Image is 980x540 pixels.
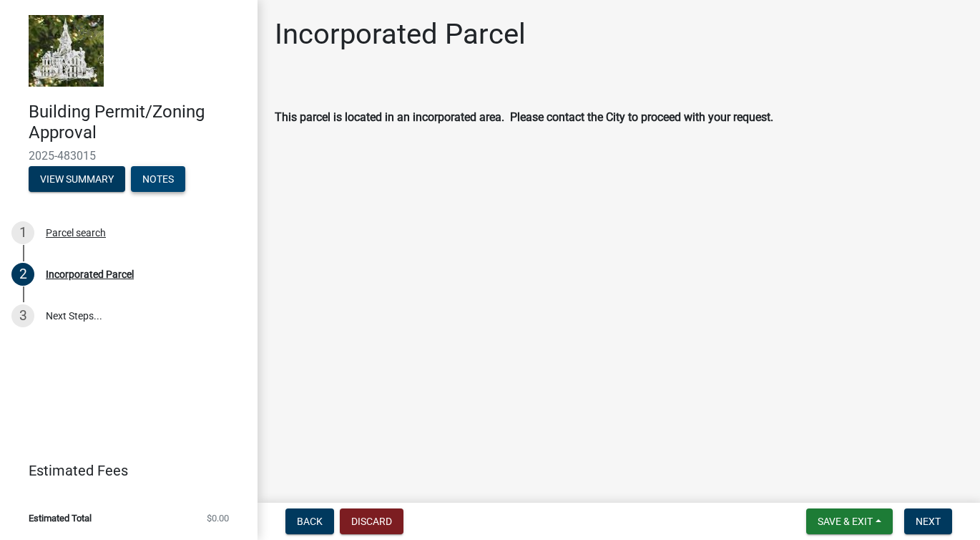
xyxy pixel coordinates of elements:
button: Back [285,508,334,534]
button: Next [904,508,952,534]
div: 3 [11,304,34,327]
button: Discard [340,508,403,534]
span: Next [916,516,941,527]
span: Save & Exit [818,516,873,527]
wm-modal-confirm: Summary [29,174,125,185]
span: 2025-483015 [29,149,229,163]
span: Back [297,516,323,527]
div: 1 [11,221,34,244]
h4: Building Permit/Zoning Approval [29,102,246,143]
div: 2 [11,263,34,286]
div: Parcel search [46,228,106,238]
img: Marshall County, Iowa [29,15,104,87]
a: Estimated Fees [11,456,235,485]
div: Incorporated Parcel [46,269,134,279]
button: Notes [131,166,185,192]
span: Estimated Total [29,514,92,523]
button: Save & Exit [806,508,893,534]
span: $0.00 [207,514,229,523]
wm-modal-confirm: Notes [131,174,185,185]
h1: Incorporated Parcel [275,17,526,52]
button: View Summary [29,166,125,192]
strong: This parcel is located in an incorporated area. Please contact the City to proceed with your requ... [275,110,773,124]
